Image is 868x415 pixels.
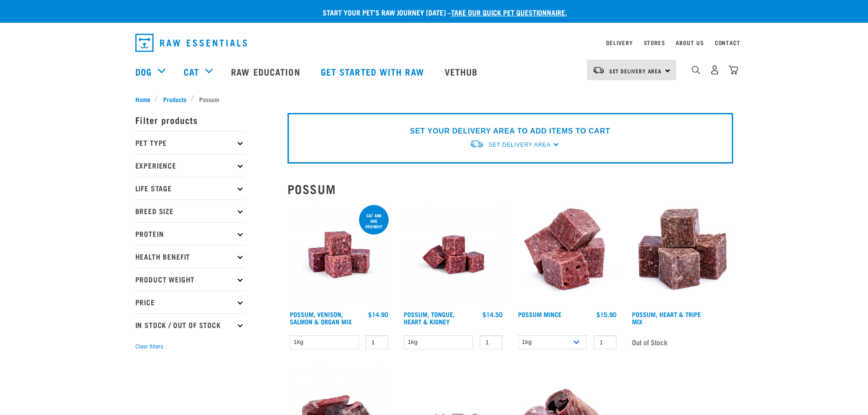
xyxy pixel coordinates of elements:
img: home-icon@2x.png [729,65,738,75]
a: Products [158,94,191,104]
a: Contact [715,41,740,44]
img: 1067 Possum Heart Tripe Mix 01 [630,203,733,307]
span: Set Delivery Area [488,142,550,148]
a: Possum, Venison, Salmon & Organ Mix [290,313,352,323]
a: Possum Mince [518,313,561,316]
img: Possum Tongue Heart Kidney 1682 [401,203,505,307]
p: Pet Type [135,131,245,154]
input: 1 [480,335,503,349]
input: 1 [365,335,388,349]
nav: dropdown navigation [128,30,740,56]
span: Home [135,94,150,104]
img: van-moving.png [592,66,605,74]
div: cat and dog friendly! [359,209,389,233]
p: Filter products [135,108,245,131]
span: Out of Stock [632,335,668,349]
p: Price [135,291,245,313]
span: Products [163,94,186,104]
img: van-moving.png [469,139,484,149]
img: user.png [710,65,719,75]
img: 1102 Possum Mince 01 [516,203,619,307]
p: SET YOUR DELIVERY AREA TO ADD ITEMS TO CART [410,126,610,137]
a: Stores [644,41,665,44]
a: Home [135,94,155,104]
p: Experience [135,154,245,177]
a: take our quick pet questionnaire. [451,10,567,14]
a: Delivery [606,41,632,44]
a: About Us [676,41,704,44]
a: Vethub [436,53,489,90]
img: Raw Essentials Logo [135,34,247,52]
div: $14.50 [483,311,503,318]
p: In Stock / Out Of Stock [135,313,245,336]
a: Possum, Tongue, Heart & Kidney [404,313,455,323]
span: Set Delivery Area [609,69,662,72]
p: Product Weight [135,268,245,291]
a: Cat [184,65,199,78]
a: Raw Education [222,53,311,90]
a: Dog [135,65,152,78]
button: Clear filters [135,343,163,351]
p: Health Benefit [135,245,245,268]
h2: Possum [288,182,733,196]
a: Possum, Heart & Tripe Mix [632,313,701,323]
p: Life Stage [135,177,245,200]
img: home-icon-1@2x.png [692,66,700,74]
p: Protein [135,222,245,245]
p: Breed Size [135,200,245,222]
nav: breadcrumbs [135,94,733,104]
a: Get started with Raw [312,53,436,90]
div: $15.90 [596,311,616,318]
input: 1 [594,335,616,349]
img: Possum Venison Salmon Organ 1626 [288,203,391,307]
div: $14.90 [368,311,388,318]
